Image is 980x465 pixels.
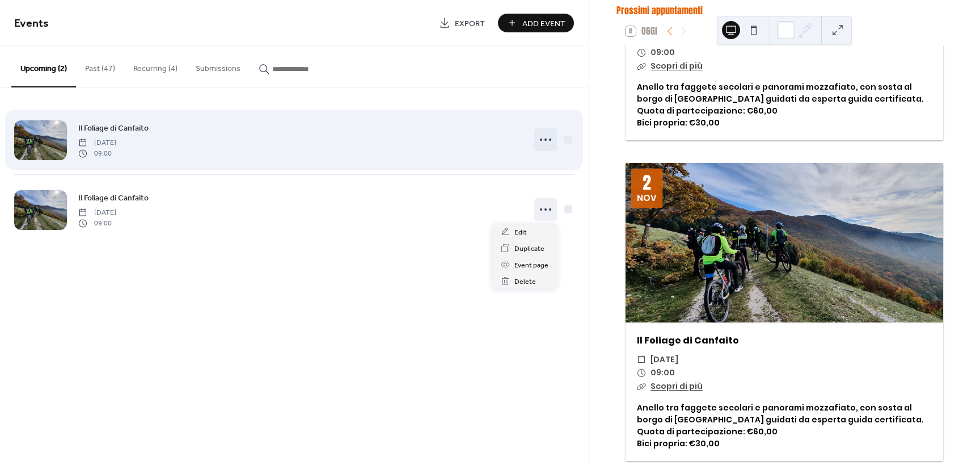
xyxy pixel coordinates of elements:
[498,14,574,32] button: Add Event
[637,60,646,73] div: ​
[650,366,675,380] span: 09:00
[637,353,646,367] div: ​
[455,18,485,30] span: Export
[78,191,149,204] a: Il Foliage di Canfaito
[637,380,646,393] div: ​
[11,46,76,87] button: Upcoming (2)
[637,46,646,60] div: ​
[514,259,548,271] span: Event page
[514,243,544,255] span: Duplicate
[78,218,116,228] span: 09:00
[187,46,250,86] button: Submissions
[616,4,952,18] div: Prossimi appuntamenti
[626,402,943,450] div: Anello tra faggete secolari e panorami mozzafiato, con sosta al borgo di [GEOGRAPHIC_DATA] guidat...
[78,123,149,135] span: Il Foliage di Canfaito
[78,148,116,158] span: 09:00
[522,18,565,30] span: Add Event
[626,81,943,129] div: Anello tra faggete secolari e panorami mozzafiato, con sosta al borgo di [GEOGRAPHIC_DATA] guidat...
[650,380,703,392] a: Scopri di più
[124,46,187,86] button: Recurring (4)
[650,353,678,367] span: [DATE]
[637,366,646,380] div: ​
[14,12,49,35] span: Events
[430,14,493,32] a: Export
[643,174,651,191] div: 2
[650,60,703,72] a: Scopri di più
[78,138,116,148] span: [DATE]
[514,276,536,288] span: Delete
[514,227,527,238] span: Edit
[78,192,149,204] span: Il Foliage di Canfaito
[78,122,149,135] a: Il Foliage di Canfaito
[650,46,675,60] span: 09:00
[78,208,116,218] span: [DATE]
[637,334,739,347] a: Il Foliage di Canfaito
[76,46,124,86] button: Past (47)
[637,194,657,202] div: nov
